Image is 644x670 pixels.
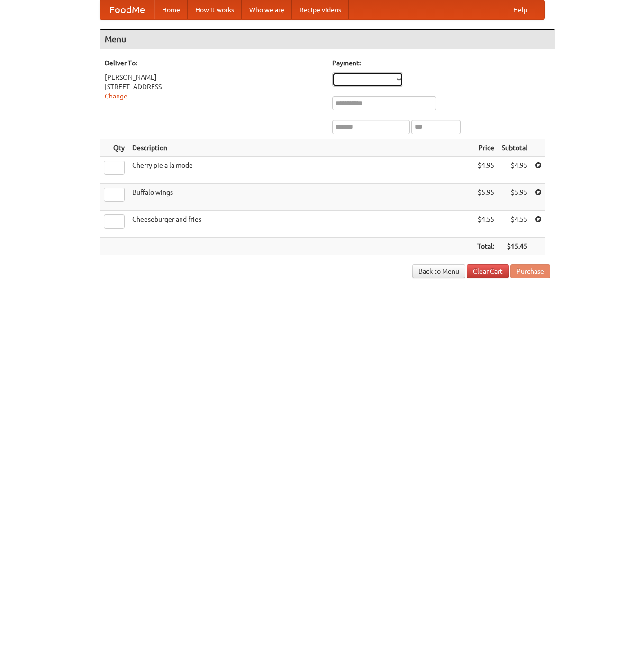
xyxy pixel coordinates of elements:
[473,139,498,157] th: Price
[498,238,531,255] th: $15.45
[105,58,323,68] h5: Deliver To:
[473,211,498,238] td: $4.55
[292,0,349,19] a: Recipe videos
[510,264,550,278] button: Purchase
[412,264,465,278] a: Back to Menu
[128,157,473,184] td: Cherry pie a la mode
[473,238,498,255] th: Total:
[498,211,531,238] td: $4.55
[100,139,128,157] th: Qty
[473,157,498,184] td: $4.95
[506,0,535,19] a: Help
[473,184,498,211] td: $5.95
[105,82,323,91] div: [STREET_ADDRESS]
[498,157,531,184] td: $4.95
[188,0,242,19] a: How it works
[105,92,127,100] a: Change
[105,72,323,82] div: [PERSON_NAME]
[128,184,473,211] td: Buffalo wings
[467,264,509,278] a: Clear Cart
[154,0,188,19] a: Home
[128,211,473,238] td: Cheeseburger and fries
[332,58,550,68] h5: Payment:
[242,0,292,19] a: Who we are
[498,184,531,211] td: $5.95
[100,0,154,19] a: FoodMe
[128,139,473,157] th: Description
[100,30,555,49] h4: Menu
[498,139,531,157] th: Subtotal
